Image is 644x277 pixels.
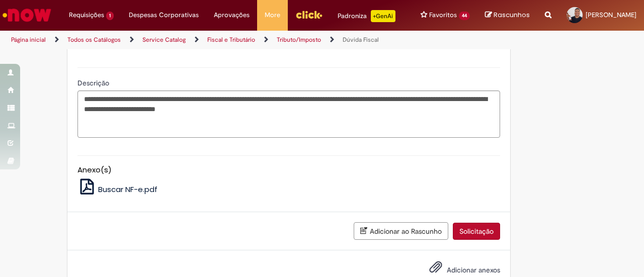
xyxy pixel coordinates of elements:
a: Rascunhos [485,11,530,20]
span: Aprovações [214,10,250,20]
span: Requisições [69,10,104,20]
span: Buscar NF-e.pdf [98,184,157,195]
img: ServiceNow [1,5,53,25]
button: Solicitação [453,223,500,240]
div: Padroniza [338,10,395,22]
a: Fiscal e Tributário [207,36,255,44]
span: Favoritos [429,10,457,20]
ul: Trilhas de página [8,31,422,49]
a: Service Catalog [142,36,186,44]
h5: Anexo(s) [77,166,500,174]
span: Descrição [77,78,111,87]
span: Adicionar anexos [447,265,500,274]
textarea: Descrição [77,90,500,137]
button: Adicionar ao Rascunho [354,222,448,240]
span: 44 [459,12,470,20]
span: Despesas Corporativas [129,10,199,20]
a: Tributo/Imposto [277,36,321,44]
span: 1 [106,12,114,20]
span: [PERSON_NAME] [586,11,636,19]
a: Página inicial [11,36,46,44]
a: Dúvida Fiscal [343,36,379,44]
span: More [265,10,280,20]
a: Todos os Catálogos [67,36,121,44]
p: +GenAi [371,10,395,22]
a: Buscar NF-e.pdf [77,184,158,195]
img: click_logo_yellow_360x200.png [295,7,323,22]
span: Rascunhos [494,10,530,20]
